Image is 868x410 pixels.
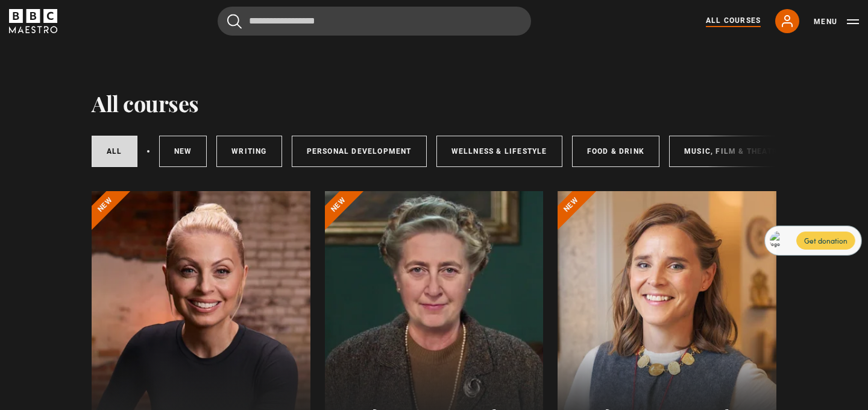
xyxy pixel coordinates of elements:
a: Music, Film & Theatre [669,136,797,167]
button: Submit the search query [227,14,242,29]
button: Toggle navigation [814,16,859,28]
svg: BBC Maestro [9,9,57,33]
a: Wellness & Lifestyle [436,136,562,167]
a: Food & Drink [572,136,659,167]
a: New [159,136,207,167]
a: Personal Development [292,136,427,167]
a: All [92,136,137,167]
h1: All courses [92,90,199,116]
input: Search [218,7,531,36]
a: Writing [216,136,281,167]
a: All Courses [706,15,761,27]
